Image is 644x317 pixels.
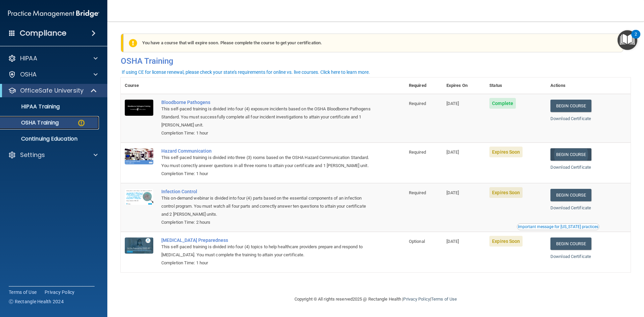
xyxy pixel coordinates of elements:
div: If using CE for license renewal, please check your state's requirements for online vs. live cours... [122,70,370,74]
a: Settings [8,151,98,159]
p: Continuing Education [4,136,96,142]
span: [DATE] [446,190,459,195]
div: Completion Time: 1 hour [161,170,371,178]
div: Completion Time: 1 hour [161,129,371,137]
div: You have a course that will expire soon. Please complete the course to get your certification. [123,34,623,52]
div: This self-paced training is divided into three (3) rooms based on the OSHA Hazard Communication S... [161,154,371,170]
th: Status [485,77,546,94]
img: exclamation-circle-solid-warning.7ed2984d.png [129,39,137,47]
p: OfficeSafe University [20,87,84,95]
th: Course [121,77,157,94]
a: Download Certificate [550,205,591,210]
p: HIPAA [20,54,37,62]
span: Required [409,150,426,155]
a: Begin Course [550,189,591,201]
span: Required [409,190,426,195]
h4: OSHA Training [121,56,631,66]
p: OSHA Training [4,119,59,126]
span: Ⓒ Rectangle Health 2024 [9,298,64,305]
span: [DATE] [446,150,459,155]
h4: Compliance [20,29,66,38]
div: Completion Time: 1 hour [161,259,371,267]
a: Infection Control [161,189,371,194]
th: Required [405,77,442,94]
div: Copyright © All rights reserved 2025 @ Rectangle Health | | [253,288,498,310]
a: Privacy Policy [403,297,430,302]
p: Settings [20,151,45,159]
div: This on-demand webinar is divided into four (4) parts based on the essential components of an inf... [161,194,371,218]
a: HIPAA [8,54,98,62]
div: 2 [635,34,637,43]
a: [MEDICAL_DATA] Preparedness [161,237,371,243]
span: [DATE] [446,239,459,244]
a: Begin Course [550,148,591,161]
span: [DATE] [446,101,459,106]
div: Completion Time: 2 hours [161,218,371,226]
a: Download Certificate [550,254,591,259]
span: Optional [409,239,425,244]
a: OSHA [8,70,98,78]
a: Bloodborne Pathogens [161,100,371,105]
a: Download Certificate [550,165,591,170]
span: Required [409,101,426,106]
th: Expires On [442,77,485,94]
div: This self-paced training is divided into four (4) exposure incidents based on the OSHA Bloodborne... [161,105,371,129]
a: Begin Course [550,100,591,112]
div: Important message for [US_STATE] practices [518,225,598,229]
span: Expires Soon [489,147,523,157]
p: HIPAA Training [4,103,60,110]
a: Terms of Use [9,289,37,296]
div: This self-paced training is divided into four (4) topics to help healthcare providers prepare and... [161,243,371,259]
button: Open Resource Center, 2 new notifications [618,30,637,50]
a: OfficeSafe University [8,87,97,95]
button: Read this if you are a dental practitioner in the state of CA [517,223,599,230]
span: Complete [489,98,516,109]
img: PMB logo [8,7,99,20]
a: Privacy Policy [45,289,75,296]
a: Hazard Communication [161,148,371,154]
img: warning-circle.0cc9ac19.png [77,119,86,127]
button: If using CE for license renewal, please check your state's requirements for online vs. live cours... [121,69,371,75]
th: Actions [546,77,631,94]
span: Expires Soon [489,187,523,198]
span: Expires Soon [489,236,523,247]
p: OSHA [20,70,37,78]
a: Terms of Use [431,297,457,302]
a: Download Certificate [550,116,591,121]
a: Begin Course [550,237,591,250]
